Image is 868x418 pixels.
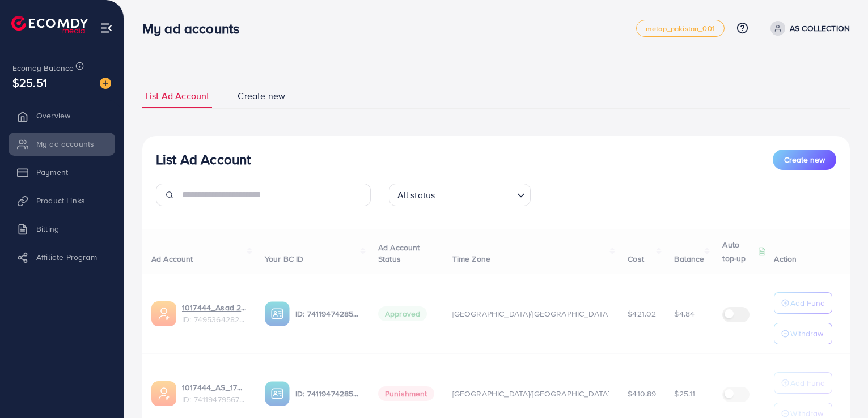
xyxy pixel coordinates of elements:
[238,89,285,103] span: Create new
[12,62,74,74] span: Ecomdy Balance
[766,21,850,36] a: AS COLLECTION
[100,78,111,89] img: image
[142,20,248,37] h3: My ad accounts
[636,20,725,37] a: metap_pakistan_001
[389,184,531,206] div: Search for option
[145,89,209,103] span: List Ad Account
[395,187,438,203] span: All status
[156,151,251,168] h3: List Ad Account
[773,150,836,170] button: Create new
[790,22,850,35] p: AS COLLECTION
[12,74,47,91] span: $25.51
[646,25,715,32] span: metap_pakistan_001
[100,22,113,35] img: menu
[11,16,88,33] img: logo
[784,154,825,165] span: Create new
[438,185,512,203] input: Search for option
